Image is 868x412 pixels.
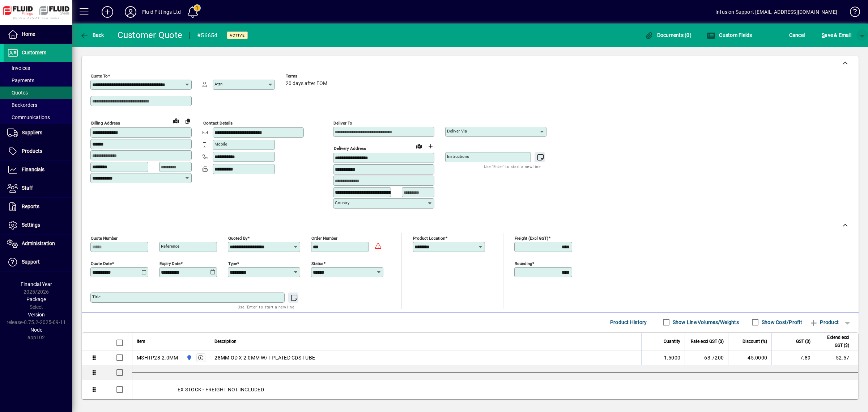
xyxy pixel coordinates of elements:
a: View on map [413,140,425,152]
mat-label: Reference [161,244,179,249]
span: Description [214,337,237,345]
div: MSHTP28-2.0MM [137,354,178,361]
span: Communications [7,114,50,120]
div: Infusion Support [EMAIL_ADDRESS][DOMAIN_NAME] [715,6,837,18]
a: Staff [4,179,72,197]
span: Quantity [664,337,680,345]
a: Knowledge Base [844,1,859,25]
button: Back [78,29,106,42]
mat-label: Attn [214,81,222,87]
span: Quotes [7,90,28,96]
span: Financial Year [21,281,52,287]
button: Add [96,5,119,18]
span: Node [30,327,42,333]
mat-label: Rounding [515,261,532,266]
mat-label: Deliver To [333,121,352,126]
span: Terms [286,74,329,79]
mat-label: Quote To [91,73,108,79]
a: Support [4,253,72,271]
a: Administration [4,235,72,253]
a: Quotes [4,87,72,99]
span: Back [80,32,104,38]
a: Products [4,142,72,160]
td: 45.0000 [728,350,771,365]
span: Custom Fields [707,32,752,38]
span: Administration [22,240,55,246]
a: Backorders [4,99,72,111]
a: Payments [4,74,72,87]
mat-label: Quote number [91,235,118,240]
app-page-header-button: Back [72,29,112,42]
a: Communications [4,111,72,123]
a: View on map [170,115,182,126]
span: Cancel [789,29,805,41]
mat-hint: Use 'Enter' to start a new line [238,303,294,311]
mat-label: Deliver via [447,129,467,134]
mat-label: Expiry date [159,261,180,266]
a: Reports [4,198,72,216]
mat-label: Quote date [91,261,112,266]
button: Save & Email [818,29,855,42]
a: Suppliers [4,124,72,142]
button: Product [806,316,842,329]
mat-hint: Use 'Enter' to start a new line [484,162,541,171]
span: Payments [7,77,34,83]
button: Product History [607,316,650,329]
a: Home [4,25,72,43]
span: Documents (0) [644,32,692,38]
mat-label: Status [311,261,323,266]
span: S [822,32,825,38]
mat-label: Country [335,200,349,205]
span: Backorders [7,102,37,108]
span: 28MM OD X 2.0MM W/T PLATED CDS TUBE [214,354,315,361]
span: Support [22,259,40,265]
span: Package [26,297,46,302]
mat-label: Type [228,261,237,266]
button: Documents (0) [643,29,693,42]
mat-label: Mobile [214,142,227,147]
a: Financials [4,161,72,179]
mat-label: Title [92,294,101,299]
td: 7.89 [771,350,815,365]
span: Item [137,337,145,345]
span: ave & Email [822,29,851,41]
mat-label: Freight (excl GST) [515,235,548,240]
button: Cancel [787,29,807,42]
span: Version [28,312,45,318]
div: #56654 [197,30,218,41]
span: Discount (%) [743,337,767,345]
span: Staff [22,185,33,191]
span: AUCKLAND [184,354,193,362]
span: Settings [22,222,40,228]
mat-label: Instructions [447,154,469,159]
span: Active [230,33,245,38]
span: Extend excl GST ($) [820,333,849,349]
span: Suppliers [22,130,42,135]
span: Product [809,316,839,328]
span: Product History [610,316,647,328]
td: 52.57 [815,350,858,365]
span: Home [22,31,35,37]
div: 63.7200 [689,354,724,361]
span: Customers [22,50,46,55]
div: EX STOCK - FREIGHT NOT INCLUDED [132,380,858,399]
span: Products [22,148,42,154]
span: 20 days after EOM [286,81,327,87]
button: Profile [119,5,142,18]
a: Invoices [4,62,72,74]
div: Fluid Fittings Ltd [142,6,181,18]
span: Invoices [7,65,30,71]
mat-label: Order number [311,235,337,240]
span: 1.5000 [664,354,681,361]
div: Customer Quote [118,29,183,41]
a: Settings [4,216,72,234]
button: Copy to Delivery address [182,115,193,127]
span: GST ($) [796,337,810,345]
label: Show Cost/Profit [760,319,802,326]
span: Rate excl GST ($) [691,337,724,345]
button: Choose address [425,140,436,152]
button: Custom Fields [705,29,754,42]
label: Show Line Volumes/Weights [671,319,739,326]
span: Reports [22,203,39,209]
mat-label: Quoted by [228,235,247,240]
